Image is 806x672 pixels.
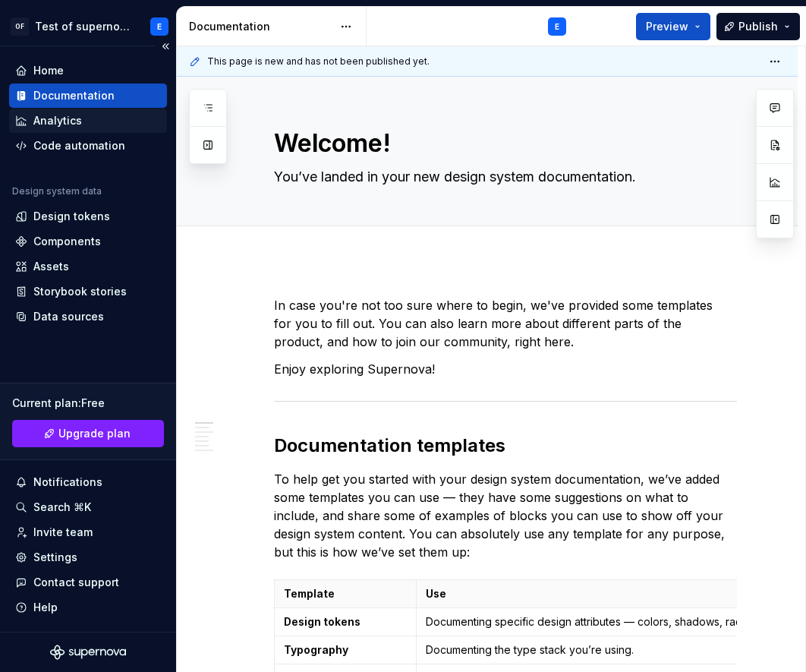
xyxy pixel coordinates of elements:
[555,21,559,33] div: E
[157,21,162,33] div: E
[12,396,164,411] div: Current plan : Free
[9,520,167,544] a: Invite team
[33,138,125,153] div: Code automation
[9,495,167,519] button: Search ⌘K
[11,17,29,36] div: OF
[271,165,734,189] textarea: You’ve landed in your new design system documentation.
[3,10,173,43] button: OFTest of supernovaE
[274,434,737,458] h2: Documentation templates
[284,615,360,628] strong: Design tokens
[716,13,800,40] button: Publish
[50,645,126,660] svg: Supernova Logo
[9,109,167,133] a: Analytics
[9,304,167,329] a: Data sources
[33,500,91,515] div: Search ⌘K
[9,84,167,108] a: Documentation
[738,19,778,34] span: Publish
[33,284,127,299] div: Storybook stories
[274,296,737,351] p: In case you're not too sure where to begin, we've provided some templates for you to fill out. Yo...
[33,113,82,128] div: Analytics
[9,545,167,569] a: Settings
[271,125,734,162] textarea: Welcome!
[9,58,167,83] a: Home
[9,229,167,254] a: Components
[189,19,332,34] div: Documentation
[155,36,176,57] button: Collapse sidebar
[33,575,119,590] div: Contact support
[9,134,167,158] a: Code automation
[9,595,167,620] button: Help
[9,279,167,304] a: Storybook stories
[9,254,167,279] a: Assets
[284,643,348,656] strong: Typography
[274,360,737,378] p: Enjoy exploring Supernova!
[12,185,102,197] div: Design system data
[9,204,167,229] a: Design tokens
[646,19,688,34] span: Preview
[33,234,101,249] div: Components
[274,470,737,561] p: To help get you started with your design system documentation, we’ve added some templates you can...
[33,525,93,540] div: Invite team
[33,550,77,565] div: Settings
[33,475,102,490] div: Notifications
[33,88,115,103] div: Documentation
[33,600,58,615] div: Help
[33,309,104,324] div: Data sources
[58,426,131,441] span: Upgrade plan
[33,259,69,274] div: Assets
[12,420,164,447] a: Upgrade plan
[9,470,167,494] button: Notifications
[636,13,710,40] button: Preview
[33,209,110,224] div: Design tokens
[33,63,64,78] div: Home
[284,586,407,601] p: Template
[9,570,167,595] button: Contact support
[207,55,430,68] span: This page is new and has not been published yet.
[35,19,132,34] div: Test of supernova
